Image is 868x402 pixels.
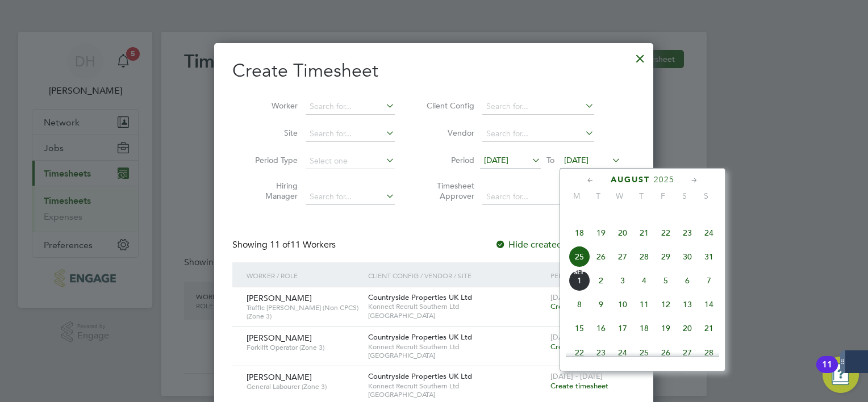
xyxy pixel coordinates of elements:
[612,270,633,291] span: 3
[548,262,624,288] div: Period
[633,294,655,315] span: 11
[655,246,677,267] span: 29
[655,270,677,291] span: 5
[823,357,859,393] button: Open Resource Center, 11 new notifications
[612,342,633,363] span: 24
[550,332,603,342] span: [DATE] - [DATE]
[655,317,677,339] span: 19
[698,342,720,363] span: 28
[550,292,603,302] span: [DATE] - [DATE]
[482,126,594,142] input: Search for...
[611,175,650,185] span: August
[306,189,395,205] input: Search for...
[590,317,612,339] span: 16
[423,155,474,165] label: Period
[612,317,633,339] span: 17
[368,332,472,342] span: Countryside Properties UK Ltd
[612,246,633,267] span: 27
[247,333,312,343] span: [PERSON_NAME]
[484,155,508,165] span: [DATE]
[247,303,360,321] span: Traffic [PERSON_NAME] (Non CPCS) (Zone 3)
[587,191,609,201] span: T
[247,128,298,138] label: Site
[564,155,589,165] span: [DATE]
[590,270,612,291] span: 2
[569,270,590,275] span: Sep
[244,262,365,288] div: Worker / Role
[698,317,720,339] span: 21
[368,382,545,391] span: Konnect Recruit Southern Ltd
[368,390,545,399] span: [GEOGRAPHIC_DATA]
[633,317,655,339] span: 18
[495,239,610,250] label: Hide created timesheets
[633,246,655,267] span: 28
[677,317,698,339] span: 20
[270,239,336,250] span: 11 Workers
[698,246,720,267] span: 31
[543,153,558,167] span: To
[590,246,612,267] span: 26
[247,155,298,165] label: Period Type
[677,270,698,291] span: 6
[655,294,677,315] span: 12
[633,342,655,363] span: 25
[655,342,677,363] span: 26
[247,343,360,352] span: Forklift Operator (Zone 3)
[695,191,717,201] span: S
[612,294,633,315] span: 10
[550,371,603,381] span: [DATE] - [DATE]
[677,222,698,244] span: 23
[569,222,590,244] span: 18
[652,191,674,201] span: F
[590,222,612,244] span: 19
[368,311,545,320] span: [GEOGRAPHIC_DATA]
[247,293,312,303] span: [PERSON_NAME]
[550,301,608,311] span: Create timesheet
[247,372,312,382] span: [PERSON_NAME]
[698,222,720,244] span: 24
[423,128,474,138] label: Vendor
[609,191,631,201] span: W
[247,101,298,111] label: Worker
[633,222,655,244] span: 21
[655,222,677,244] span: 22
[423,101,474,111] label: Client Config
[368,351,545,360] span: [GEOGRAPHIC_DATA]
[566,191,587,201] span: M
[270,239,290,250] span: 11 of
[550,381,608,391] span: Create timesheet
[232,239,338,251] div: Showing
[569,294,590,315] span: 8
[569,342,590,363] span: 22
[306,153,395,169] input: Select one
[590,294,612,315] span: 9
[368,302,545,311] span: Konnect Recruit Southern Ltd
[631,191,652,201] span: T
[306,126,395,142] input: Search for...
[482,99,594,115] input: Search for...
[633,270,655,291] span: 4
[698,270,720,291] span: 7
[674,191,695,201] span: S
[550,342,608,351] span: Create timesheet
[677,342,698,363] span: 27
[677,294,698,315] span: 13
[423,181,474,201] label: Timesheet Approver
[569,270,590,291] span: 1
[677,246,698,267] span: 30
[698,294,720,315] span: 14
[569,246,590,267] span: 25
[247,181,298,201] label: Hiring Manager
[822,365,832,379] div: 11
[368,292,472,302] span: Countryside Properties UK Ltd
[590,342,612,363] span: 23
[368,371,472,381] span: Countryside Properties UK Ltd
[306,99,395,115] input: Search for...
[569,317,590,339] span: 15
[612,222,633,244] span: 20
[247,382,360,391] span: General Labourer (Zone 3)
[365,262,548,288] div: Client Config / Vendor / Site
[654,175,674,185] span: 2025
[368,342,545,351] span: Konnect Recruit Southern Ltd
[232,59,635,83] h2: Create Timesheet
